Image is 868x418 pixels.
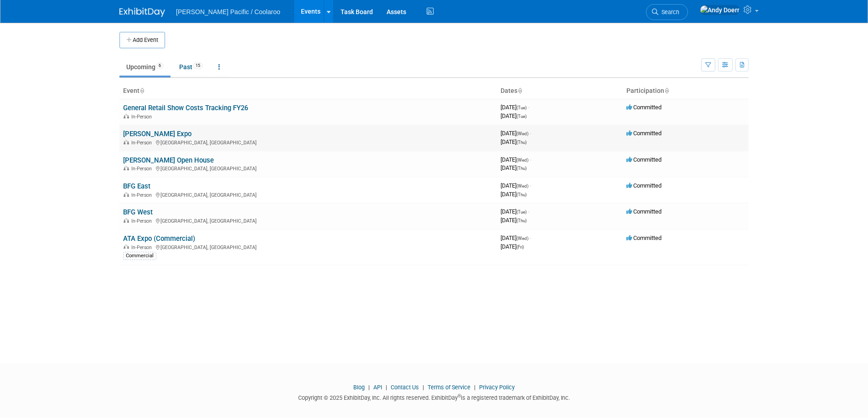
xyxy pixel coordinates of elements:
[517,131,528,136] span: (Wed)
[501,208,529,215] span: [DATE]
[530,156,531,163] span: -
[501,112,527,119] span: [DATE]
[497,83,623,99] th: Dates
[530,234,531,241] span: -
[124,218,129,223] img: In-Person Event
[517,105,527,110] span: (Tue)
[124,114,129,118] img: In-Person Event
[501,191,527,198] span: [DATE]
[517,87,522,94] a: Sort by Start Date
[501,164,527,171] span: [DATE]
[501,130,531,137] span: [DATE]
[373,384,382,391] a: API
[123,164,493,172] div: [GEOGRAPHIC_DATA], [GEOGRAPHIC_DATA]
[530,182,531,189] span: -
[176,8,280,15] span: [PERSON_NAME] Pacific / Coolaroo
[124,192,129,197] img: In-Person Event
[123,156,214,164] a: [PERSON_NAME] Open House
[479,384,515,391] a: Privacy Policy
[383,384,389,391] span: |
[501,156,531,163] span: [DATE]
[119,58,170,76] a: Upcoming6
[131,218,155,224] span: In-Person
[501,243,524,250] span: [DATE]
[131,245,155,250] span: In-Person
[517,158,528,163] span: (Wed)
[123,217,493,224] div: [GEOGRAPHIC_DATA], [GEOGRAPHIC_DATA]
[123,130,191,138] a: [PERSON_NAME] Expo
[626,234,661,241] span: Committed
[366,384,372,391] span: |
[517,114,527,119] span: (Tue)
[119,8,165,17] img: ExhibitDay
[626,104,661,111] span: Committed
[458,393,461,398] sup: ®
[517,184,528,189] span: (Wed)
[517,192,527,197] span: (Thu)
[528,208,529,215] span: -
[123,252,156,260] div: Commercial
[517,140,527,145] span: (Thu)
[501,234,531,241] span: [DATE]
[123,208,153,216] a: BFG West
[119,83,497,99] th: Event
[131,140,155,146] span: In-Person
[626,130,661,137] span: Committed
[124,166,129,170] img: In-Person Event
[193,62,203,69] span: 15
[353,384,365,391] a: Blog
[172,58,210,76] a: Past15
[124,245,129,249] img: In-Person Event
[131,166,155,172] span: In-Person
[626,156,661,163] span: Committed
[123,138,493,146] div: [GEOGRAPHIC_DATA], [GEOGRAPHIC_DATA]
[139,87,144,94] a: Sort by Event Name
[124,140,129,144] img: In-Person Event
[123,191,493,198] div: [GEOGRAPHIC_DATA], [GEOGRAPHIC_DATA]
[517,236,528,241] span: (Wed)
[658,9,679,15] span: Search
[420,384,426,391] span: |
[626,182,661,189] span: Committed
[664,87,669,94] a: Sort by Participation Type
[472,384,478,391] span: |
[700,5,740,15] img: Andy Doerr
[530,130,531,137] span: -
[123,182,150,190] a: BFG East
[123,104,248,112] a: General Retail Show Costs Tracking FY26
[517,166,527,171] span: (Thu)
[131,114,155,120] span: In-Person
[501,138,527,145] span: [DATE]
[391,384,419,391] a: Contact Us
[501,182,531,189] span: [DATE]
[517,218,527,223] span: (Thu)
[623,83,749,99] th: Participation
[517,245,524,250] span: (Fri)
[646,4,688,20] a: Search
[156,62,164,69] span: 6
[123,234,195,243] a: ATA Expo (Commercial)
[517,209,527,214] span: (Tue)
[528,104,529,111] span: -
[119,32,165,48] button: Add Event
[501,104,529,111] span: [DATE]
[626,208,661,215] span: Committed
[428,384,470,391] a: Terms of Service
[501,217,527,224] span: [DATE]
[131,192,155,198] span: In-Person
[123,243,493,250] div: [GEOGRAPHIC_DATA], [GEOGRAPHIC_DATA]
